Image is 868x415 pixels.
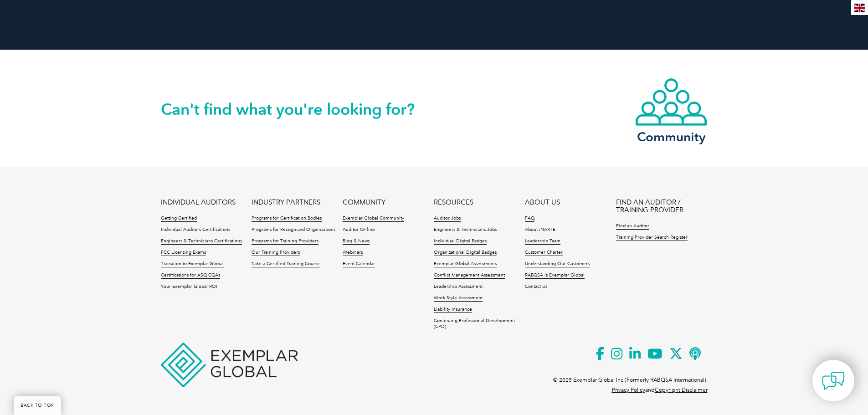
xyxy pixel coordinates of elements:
[161,261,224,267] a: Transition to Exemplar Global
[434,238,487,245] a: Individual Digital Badges
[525,250,563,256] a: Customer Charter
[635,77,708,143] a: Community
[434,250,497,256] a: Organizational Digital Badges
[434,284,483,290] a: Leadership Assessment
[525,261,590,267] a: Understanding Our Customers
[343,238,370,245] a: Blog & News
[161,272,220,279] a: Certifications for ASQ CQAs
[161,215,197,222] a: Getting Certified
[616,199,707,214] a: FIND AN AUDITOR / TRAINING PROVIDER
[525,227,555,233] a: About iNARTE
[612,385,708,395] p: and
[252,238,318,245] a: Programs for Training Providers
[14,396,61,415] a: BACK TO TOP
[655,387,708,393] a: Copyright Disclaimer
[343,250,363,256] a: Webinars
[161,284,217,290] a: Your Exemplar Global ROI
[252,227,335,233] a: Programs for Recognized Organizations
[635,77,708,127] img: icon-community.webp
[434,215,461,222] a: Auditor Jobs
[434,318,525,330] a: Continuing Professional Development (CPD)
[161,102,434,117] h2: Can't find what you're looking for?
[252,215,322,222] a: Programs for Certification Bodies
[525,238,560,245] a: Leadership Team
[343,227,375,233] a: Auditor Online
[161,238,242,245] a: Engineers & Technicians Certifications
[525,215,534,222] a: FAQ
[854,4,865,12] img: en
[434,199,473,206] a: RESOURCES
[434,272,505,279] a: Conflict Management Assessment
[434,227,497,233] a: Engineers & Technicians Jobs
[616,235,688,241] a: Training Provider Search Register
[343,261,375,267] a: Event Calendar
[343,215,404,222] a: Exemplar Global Community
[822,369,845,392] img: contact-chat.png
[525,199,560,206] a: ABOUT US
[161,227,230,233] a: Individual Auditors Certifications
[434,295,483,302] a: Work Style Assessment
[161,250,206,256] a: FCC Licensing Exams
[161,343,298,387] img: Exemplar Global
[343,199,385,206] a: COMMUNITY
[612,387,645,393] a: Privacy Policy
[553,375,708,385] p: © 2025 Exemplar Global Inc (Formerly RABQSA International).
[252,250,300,256] a: Our Training Providers
[525,272,585,279] a: RABQSA is Exemplar Global
[616,223,649,230] a: Find an Auditor
[434,261,497,267] a: Exemplar Global Assessments
[525,284,547,290] a: Contact Us
[434,307,472,313] a: Liability Insurance
[161,199,236,206] a: INDIVIDUAL AUDITORS
[252,261,320,267] a: Take a Certified Training Course
[252,199,320,206] a: INDUSTRY PARTNERS
[635,131,708,143] h3: Community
